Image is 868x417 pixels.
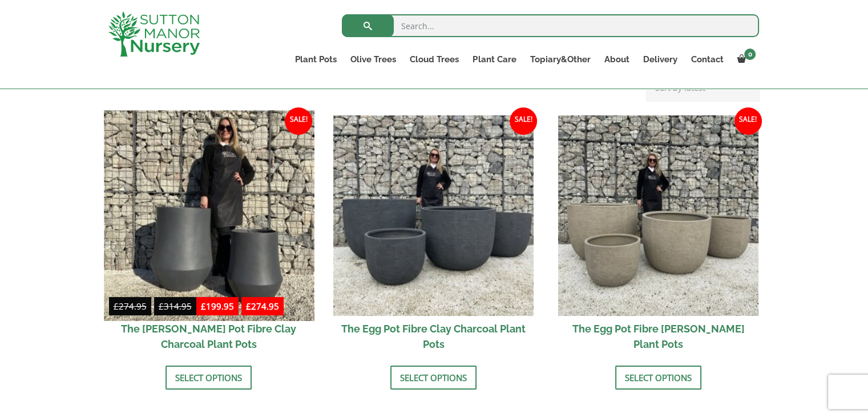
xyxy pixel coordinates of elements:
span: £ [201,300,206,312]
a: Topiary&Other [523,51,597,67]
bdi: 314.95 [159,300,192,312]
input: Search... [342,14,759,37]
img: The Egg Pot Fibre Clay Champagne Plant Pots [558,115,758,316]
bdi: 274.95 [114,300,147,312]
bdi: 274.95 [246,300,279,312]
h2: The [PERSON_NAME] Pot Fibre Clay Charcoal Plant Pots [109,316,309,357]
a: 0 [730,51,759,67]
a: About [597,51,636,67]
a: Sale! £274.95-£314.95 £199.95-£274.95 The [PERSON_NAME] Pot Fibre Clay Charcoal Plant Pots [109,115,309,357]
a: Olive Trees [344,51,403,67]
a: Select options for “The Egg Pot Fibre Clay Champagne Plant Pots” [615,366,701,390]
a: Sale! The Egg Pot Fibre [PERSON_NAME] Plant Pots [558,115,758,357]
img: logo [108,11,200,57]
del: - [109,299,196,316]
bdi: 199.95 [201,300,234,312]
img: The Bien Hoa Pot Fibre Clay Charcoal Plant Pots [104,110,314,320]
a: Plant Care [466,51,523,67]
a: Plant Pots [288,51,344,67]
a: Contact [684,51,730,67]
span: Sale! [285,107,312,135]
a: Cloud Trees [403,51,466,67]
a: Select options for “The Bien Hoa Pot Fibre Clay Charcoal Plant Pots” [165,366,252,390]
span: 0 [744,49,756,60]
span: £ [159,300,164,312]
a: Delivery [636,51,684,67]
span: Sale! [510,107,537,135]
a: Select options for “The Egg Pot Fibre Clay Charcoal Plant Pots” [390,366,477,390]
a: Sale! The Egg Pot Fibre Clay Charcoal Plant Pots [333,115,534,357]
h2: The Egg Pot Fibre [PERSON_NAME] Plant Pots [558,316,758,357]
img: The Egg Pot Fibre Clay Charcoal Plant Pots [333,115,534,316]
h2: The Egg Pot Fibre Clay Charcoal Plant Pots [333,316,534,357]
span: Sale! [734,107,762,135]
span: £ [114,300,119,312]
span: £ [246,300,251,312]
ins: - [196,299,284,316]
